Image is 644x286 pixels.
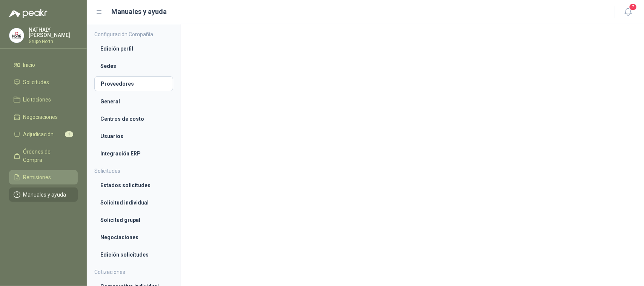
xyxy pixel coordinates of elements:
span: Inicio [23,61,35,69]
a: Integración ERP [94,146,173,161]
a: Negociaciones [9,110,78,124]
a: Edición solicitudes [94,248,173,262]
span: Manuales y ayuda [23,191,66,199]
a: Estados solicitudes [94,178,173,192]
span: 1 [65,131,73,137]
a: Edición perfil [94,42,173,56]
a: Adjudicación1 [9,127,78,141]
li: Sedes [100,62,167,70]
a: Órdenes de Compra [9,145,78,167]
a: Licitaciones [9,92,78,107]
a: General [94,94,173,109]
li: Proveedores [101,80,167,88]
h1: Manuales y ayuda [112,6,167,17]
a: Negociaciones [94,230,173,244]
a: Sedes [94,59,173,73]
li: General [100,97,167,106]
li: Edición perfil [100,45,167,53]
h4: Configuración Compañía [94,30,173,38]
button: 7 [621,5,635,19]
img: Logo peakr [9,9,48,18]
li: Usuarios [100,132,167,140]
span: Adjudicación [23,130,54,138]
li: Centros de costo [100,115,167,123]
a: Solicitud grupal [94,213,173,227]
li: Negociaciones [100,233,167,241]
a: Solicitudes [9,75,78,89]
a: Solicitud individual [94,195,173,210]
a: Inicio [9,58,78,72]
a: Usuarios [94,129,173,143]
h4: Solicitudes [94,167,173,175]
p: Grupo North [29,39,78,44]
a: Centros de costo [94,112,173,126]
iframe: /1_NWeUq_n4sSPwD2ZWJ-EywGe-TZYw_P_/ [187,28,638,280]
span: Solicitudes [23,78,49,86]
span: Negociaciones [23,113,58,121]
span: 7 [629,3,637,11]
h4: Cotizaciones [94,268,173,276]
a: Manuales y ayuda [9,188,78,202]
span: Órdenes de Compra [23,148,71,164]
li: Estados solicitudes [100,181,167,189]
a: Remisiones [9,170,78,185]
li: Solicitud individual [100,198,167,207]
li: Edición solicitudes [100,251,167,259]
img: Company Logo [9,28,24,43]
li: Solicitud grupal [100,216,167,224]
span: Licitaciones [23,95,51,104]
p: NATHALY [PERSON_NAME] [29,27,78,38]
li: Integración ERP [100,149,167,158]
span: Remisiones [23,173,51,181]
a: Proveedores [94,76,173,91]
